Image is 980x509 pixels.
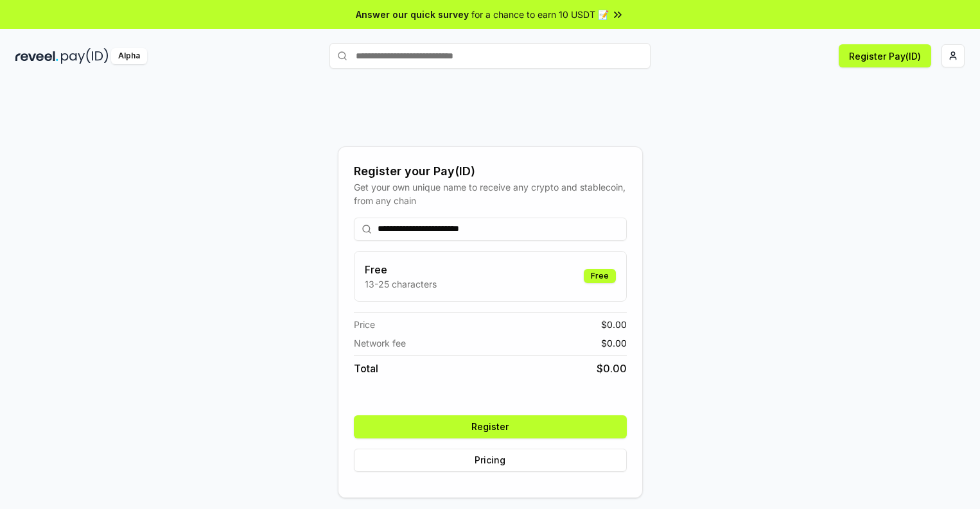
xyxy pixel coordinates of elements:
[365,262,437,277] h3: Free
[111,48,147,64] div: Alpha
[354,336,406,350] span: Network fee
[471,8,609,21] span: for a chance to earn 10 USDT 📝
[584,269,616,283] div: Free
[15,48,58,64] img: reveel_dark
[61,48,109,64] img: pay_id
[354,180,627,207] div: Get your own unique name to receive any crypto and stablecoin, from any chain
[601,336,627,350] span: $ 0.00
[365,277,437,291] p: 13-25 characters
[354,162,627,180] div: Register your Pay(ID)
[601,318,627,331] span: $ 0.00
[356,8,469,21] span: Answer our quick survey
[354,361,378,376] span: Total
[839,44,931,67] button: Register Pay(ID)
[597,361,627,376] span: $ 0.00
[354,415,627,438] button: Register
[354,449,627,472] button: Pricing
[354,318,375,331] span: Price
